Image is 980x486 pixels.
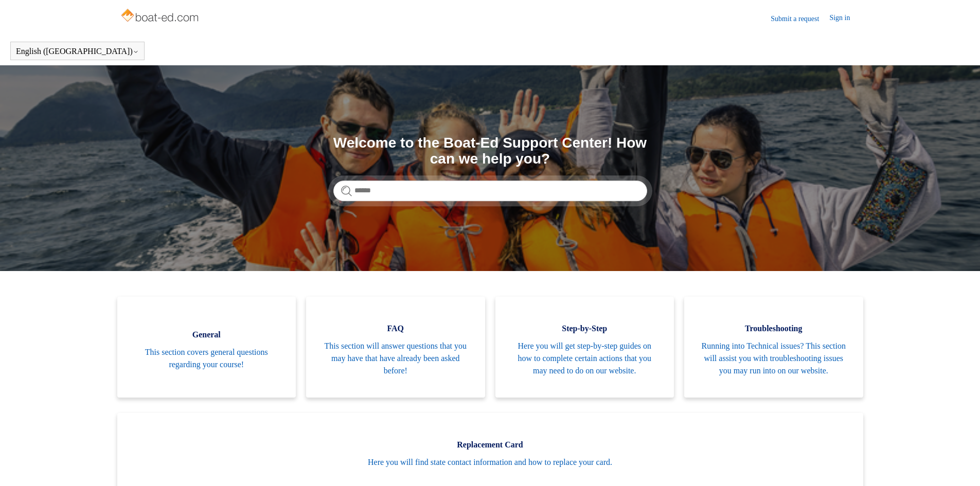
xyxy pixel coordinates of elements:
[829,12,860,25] a: Sign in
[511,322,659,335] span: Step-by-Step
[684,297,863,398] a: Troubleshooting Running into Technical issues? This section will assist you with troubleshooting ...
[306,297,485,398] a: FAQ This section will answer questions that you may have that have already been asked before!
[511,340,659,377] span: Here you will get step-by-step guides on how to complete certain actions that you may need to do ...
[120,6,202,27] img: Boat-Ed Help Center home page
[133,329,281,341] span: General
[322,322,470,335] span: FAQ
[495,297,674,398] a: Step-by-Step Here you will get step-by-step guides on how to complete certain actions that you ma...
[133,456,848,469] span: Here you will find state contact information and how to replace your card.
[16,47,139,56] button: English ([GEOGRAPHIC_DATA])
[700,322,848,335] span: Troubleshooting
[333,181,647,201] input: Search
[700,340,848,377] span: Running into Technical issues? This section will assist you with troubleshooting issues you may r...
[333,135,647,167] h1: Welcome to the Boat-Ed Support Center! How can we help you?
[133,439,848,451] span: Replacement Card
[133,346,281,371] span: This section covers general questions regarding your course!
[117,297,296,398] a: General This section covers general questions regarding your course!
[322,340,470,377] span: This section will answer questions that you may have that have already been asked before!
[771,13,829,24] a: Submit a request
